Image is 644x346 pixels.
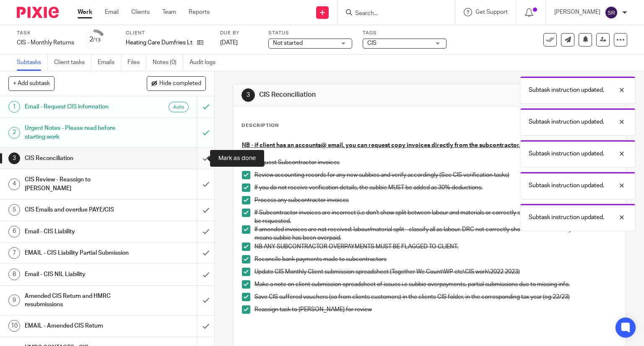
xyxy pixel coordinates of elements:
img: Pixie [17,7,59,18]
a: Work [78,8,92,16]
p: Save CIS suffered vouchers (so from clients customers) in the clients CIS folder, in the correspo... [254,293,617,301]
h1: Email - CIS NIL Liability [25,268,134,281]
p: Subtask instruction updated. [529,118,604,126]
a: Team [162,8,176,16]
p: If amended invoices are not received: labour/material split - classify all as labour. DRC not cor... [254,225,617,243]
div: 2 [8,127,20,139]
a: Email [105,8,119,16]
a: Notes (0) [153,54,183,71]
p: Description [241,122,279,129]
p: Reassign task to [PERSON_NAME] for review [254,305,617,314]
span: Hide completed [159,80,201,87]
span: Not started [273,40,303,46]
div: 5 [8,204,20,216]
p: Reconcile bank payments made to subcontractors [254,255,617,263]
h1: CIS Reconciliation [259,90,447,99]
h1: Email - CIS Liability [25,225,134,238]
button: Hide completed [147,76,206,90]
div: 3 [241,88,255,102]
a: Files [127,54,146,71]
a: Client tasks [54,54,91,71]
p: Subtask instruction updated. [529,213,604,222]
div: 4 [8,178,20,190]
a: Reports [189,8,210,16]
div: 10 [8,320,20,332]
div: 1 [8,101,20,113]
a: Audit logs [190,54,222,71]
label: Status [268,30,352,36]
p: Make a note on client submission spreadsheet of issues i.e subbie overpayments, partial submissio... [254,280,617,289]
h1: Email - Request CIS information [25,101,134,113]
p: Subtask instruction updated. [529,181,604,190]
p: Update CIS Monthly Client submission spreadsheet (Together We Count\WP etc\CIS work\2022 2023) [254,268,617,276]
div: CIS - Monthly Returns [17,39,74,47]
h1: CIS Emails and overdue PAYE/CIS [25,204,134,216]
h1: EMAIL - CIS Liability Partial Submission [25,247,134,259]
p: Subtask instruction updated. [529,86,604,94]
div: 3 [8,152,20,164]
label: Client [126,30,210,36]
h1: EMAIL - Amended CIS Return [25,320,134,332]
a: Subtasks [17,54,48,71]
button: + Add subtask [8,76,55,90]
span: [DATE] [220,40,238,46]
p: Subtask instruction updated. [529,150,604,158]
p: Request Subcontractor invoices [254,158,617,167]
p: Heating Care Dumfries Ltd [126,39,193,47]
h1: Amended CIS Return and HMRC resubmissions [25,290,134,311]
u: NB - if client has an accounts@ email, you can request copy invoices directly from the subcontrac... [242,142,520,148]
img: svg%3E [605,6,618,19]
p: If you do not receive verification details, the subbie MUST be added as 30% deductions. [254,183,617,192]
a: Clients [131,8,150,16]
div: 9 [8,294,20,306]
h1: CIS Reconciliation [25,152,134,165]
label: Task [17,30,74,36]
div: Auto [169,102,189,112]
p: If Subcontractor invoices are incorrect (i.e don't show split between labour and materials or cor... [254,209,617,226]
small: /13 [93,38,101,42]
p: NB ANY SUBCONTRACTOR OVERPAYMENTS MUST BE FLAGGED TO CLIENT. [254,243,617,251]
div: 7 [8,247,20,259]
p: Process any subcontractor invoices [254,196,617,204]
p: Review accounting records for any new subbies and verify accordingly (See CIS verification tasks) [254,171,617,179]
div: 6 [8,226,20,238]
h1: Urgent Notes - Please read before starting work [25,122,134,143]
div: 8 [8,269,20,280]
h1: CIS Review - Reassign to [PERSON_NAME] [25,173,134,195]
a: Emails [98,54,121,71]
div: 2 [89,35,101,44]
label: Due by [220,30,258,36]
